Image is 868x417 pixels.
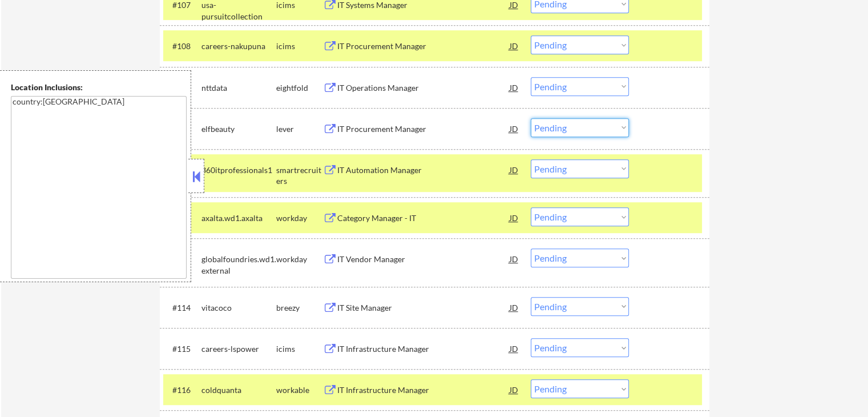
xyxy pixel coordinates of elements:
[508,379,520,400] div: JD
[508,77,520,98] div: JD
[508,297,520,318] div: JD
[201,343,276,355] div: careers-lspower
[172,384,192,396] div: #116
[337,82,510,94] div: IT Operations Manager
[172,343,192,355] div: #115
[276,212,323,224] div: workday
[201,123,276,135] div: elfbeauty
[201,384,276,396] div: coldquanta
[508,338,520,359] div: JD
[201,165,276,176] div: 360itprofessionals1
[337,165,510,176] div: IT Automation Manager
[276,165,323,187] div: smartrecruiters
[11,82,187,93] div: Location Inclusions:
[276,41,323,52] div: icims
[337,343,510,355] div: IT Infrastructure Manager
[337,254,510,265] div: IT Vendor Manager
[337,41,510,52] div: IT Procurement Manager
[276,82,323,94] div: eightfold
[508,248,520,269] div: JD
[276,343,323,355] div: icims
[201,254,276,276] div: globalfoundries.wd1.external
[508,207,520,228] div: JD
[276,384,323,396] div: workable
[508,35,520,56] div: JD
[276,302,323,314] div: breezy
[276,254,323,265] div: workday
[276,123,323,135] div: lever
[201,302,276,314] div: vitacoco
[201,82,276,94] div: nttdata
[172,41,192,52] div: #108
[201,41,276,52] div: careers-nakupuna
[337,212,510,224] div: Category Manager - IT
[508,118,520,139] div: JD
[508,159,520,180] div: JD
[337,302,510,314] div: IT Site Manager
[337,384,510,396] div: IT Infrastructure Manager
[337,123,510,135] div: IT Procurement Manager
[201,212,276,224] div: axalta.wd1.axalta
[172,302,192,314] div: #114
